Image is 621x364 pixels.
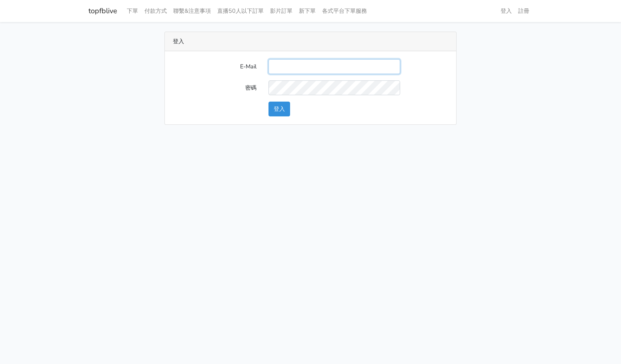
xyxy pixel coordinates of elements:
[124,3,141,19] a: 下單
[267,3,296,19] a: 影片訂單
[165,32,456,51] div: 登入
[167,80,262,95] label: 密碼
[167,59,262,74] label: E-Mail
[214,3,267,19] a: 直播50人以下訂單
[497,3,515,19] a: 登入
[170,3,214,19] a: 聯繫&注意事項
[88,3,117,19] a: topfblive
[319,3,370,19] a: 各式平台下單服務
[296,3,319,19] a: 新下單
[268,102,290,116] button: 登入
[515,3,533,19] a: 註冊
[141,3,170,19] a: 付款方式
